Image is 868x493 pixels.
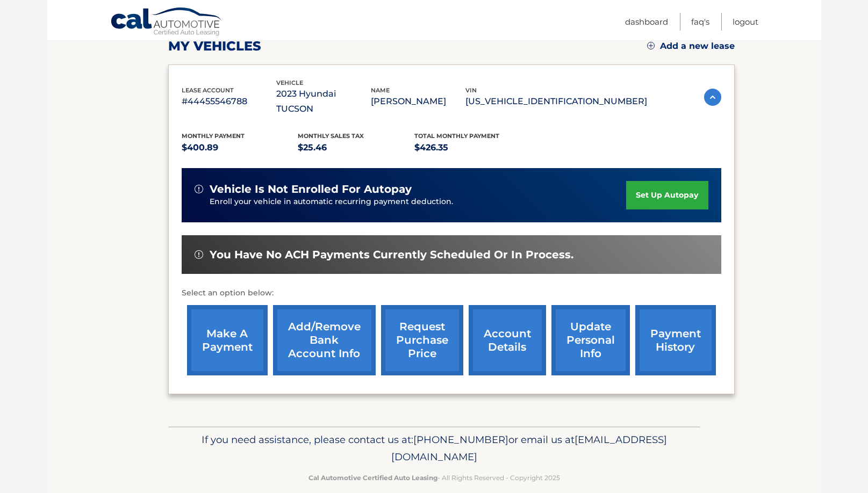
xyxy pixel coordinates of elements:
[210,183,412,196] span: vehicle is not enrolled for autopay
[210,196,627,208] p: Enroll your vehicle in automatic recurring payment deduction.
[635,305,716,375] a: payment history
[182,86,234,94] span: lease account
[371,86,390,94] span: name
[309,474,437,482] strong: Cal Automotive Certified Auto Leasing
[414,132,499,140] span: Total Monthly Payment
[465,94,647,109] p: [US_VEHICLE_IDENTIFICATION_NUMBER]
[182,287,721,300] p: Select an option below:
[691,13,709,31] a: FAQ's
[704,89,721,106] img: accordion-active.svg
[298,140,414,155] p: $25.46
[391,433,667,463] span: [EMAIL_ADDRESS][DOMAIN_NAME]
[168,38,261,54] h2: my vehicles
[381,305,463,375] a: request purchase price
[175,431,693,466] p: If you need assistance, please contact us at: or email us at
[625,13,668,31] a: Dashboard
[175,472,693,483] p: - All Rights Reserved - Copyright 2025
[469,305,546,375] a: account details
[210,248,573,262] span: You have no ACH payments currently scheduled or in process.
[413,433,508,446] span: [PHONE_NUMBER]
[371,94,465,109] p: [PERSON_NAME]
[465,86,477,94] span: vin
[626,181,708,209] a: set up autopay
[195,250,203,259] img: alert-white.svg
[273,305,376,375] a: Add/Remove bank account info
[276,86,371,117] p: 2023 Hyundai TUCSON
[195,185,203,193] img: alert-white.svg
[187,305,268,375] a: make a payment
[110,7,223,38] a: Cal Automotive
[182,94,276,109] p: #44455546788
[298,132,364,140] span: Monthly sales Tax
[551,305,630,375] a: update personal info
[182,140,298,155] p: $400.89
[733,13,758,31] a: Logout
[276,79,303,86] span: vehicle
[182,132,245,140] span: Monthly Payment
[647,41,735,52] a: Add a new lease
[414,140,531,155] p: $426.35
[647,42,655,49] img: add.svg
